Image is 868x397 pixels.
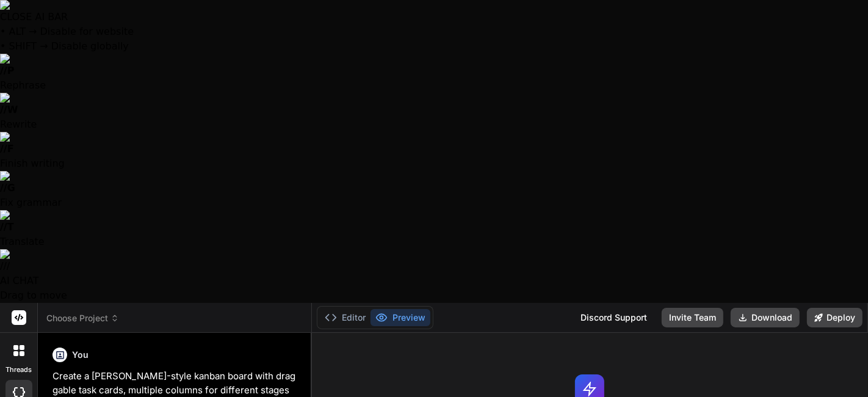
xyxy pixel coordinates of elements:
button: Editor [320,309,371,326]
span: Choose Project [46,312,119,324]
button: Preview [371,309,430,326]
h6: You [72,349,89,361]
label: threads [5,365,32,375]
button: Invite Team [662,308,723,327]
button: Download [731,308,800,327]
div: Discord Support [573,308,654,327]
button: Deploy [807,308,863,327]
